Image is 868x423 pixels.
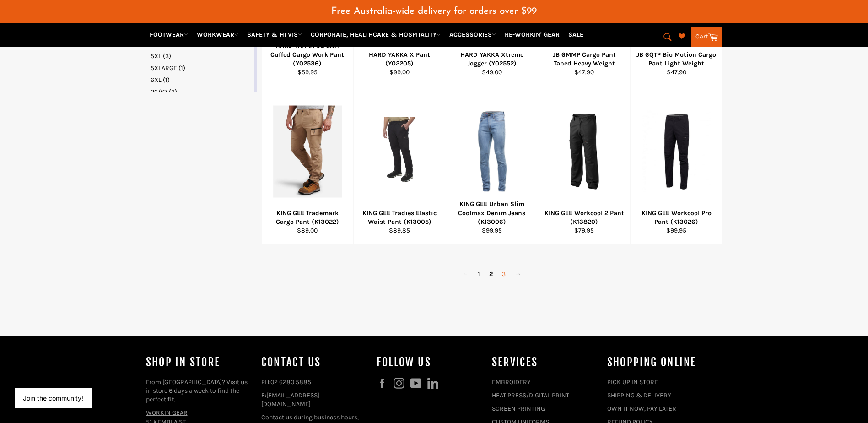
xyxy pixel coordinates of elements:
[146,378,252,404] p: From [GEOGRAPHIC_DATA]? Visit us in store 6 days a week to find the perfect fit.
[636,50,717,68] div: JB 6QTP Bio Motion Cargo Pant Light Weight
[151,76,253,84] a: 6XL
[146,27,192,43] a: FOOTWEAR
[151,87,253,96] a: 26/67
[565,27,587,43] a: SALE
[151,76,162,84] span: 6XL
[360,209,440,227] div: KING GEE Tradies Elastic Waist Pant (K13005)
[261,391,367,409] p: E:
[607,405,676,412] a: OWN IT NOW, PAY LATER
[261,355,367,370] h4: Contact Us
[151,64,177,72] span: 5XLARGE
[607,378,658,386] a: PICK UP IN STORE
[446,86,538,244] a: KING GEE Urban Slim Coolmax Denim Jeans (K13006)KING GEE Urban Slim Coolmax Denim Jeans (K13006)$...
[267,41,348,68] div: HARD YAKKA Stretch Cuffed Cargo Work Pant (Y02536)
[353,86,446,244] a: KING GEE Tradies Elastic Waist Pant (K13005)KING GEE Tradies Elastic Waist Pant (K13005)$89.85
[163,76,170,84] span: (1)
[538,86,630,244] a: KING GEE Workcool 2 Pant (K13820)KING GEE Workcool 2 Pant (K13820)$79.95
[261,391,319,408] a: [EMAIL_ADDRESS][DOMAIN_NAME]
[146,409,188,417] a: WORKIN GEAR
[607,355,713,370] h4: SHOPPING ONLINE
[452,200,532,226] div: KING GEE Urban Slim Coolmax Denim Jeans (K13006)
[270,378,311,386] a: 02 6280 5885
[607,391,671,399] a: SHIPPING & DELIVERY
[193,27,242,43] a: WORKWEAR
[146,355,252,370] h4: Shop In Store
[544,50,625,68] div: JB 6MMP Cargo Pant Taped Heavy Weight
[243,27,306,43] a: SAFETY & HI VIS
[492,391,569,399] a: HEAT PRESS/DIGITAL PRINT
[630,86,722,244] a: KING GEE Workcool Pro Pant (K13026)KING GEE Workcool Pro Pant (K13026)$99.95
[151,52,253,60] a: 5XL
[485,267,497,281] span: 2
[307,27,444,43] a: CORPORATE, HEALTHCARE & HOSPITALITY
[23,394,83,402] button: Join the community!
[544,209,625,227] div: KING GEE Workcool 2 Pant (K13820)
[169,88,177,96] span: (3)
[492,405,545,412] a: SCREEN PRINTING
[151,64,253,72] a: 5XLARGE
[261,86,354,244] a: KING GEE Trademark Cargo Pant (K13022)KING GEE Trademark Cargo Pant (K13022)$89.00
[473,267,485,281] a: 1
[446,27,500,43] a: ACCESSORIES
[377,355,483,370] h4: Follow us
[178,64,185,72] span: (1)
[151,52,162,60] span: 5XL
[452,50,532,68] div: HARD YAKKA Xtreme Jogger (Y02552)
[492,355,598,370] h4: services
[492,378,531,386] a: EMBROIDERY
[360,50,440,68] div: HARD YAKKA X Pant (Y02205)
[510,267,526,281] a: →
[151,88,167,96] span: 26/67
[691,27,722,47] a: Cart
[497,267,510,281] a: 3
[458,267,473,281] a: ←
[267,209,348,227] div: KING GEE Trademark Cargo Pant (K13022)
[501,27,563,43] a: RE-WORKIN' GEAR
[331,6,537,16] span: Free Australia-wide delivery for orders over $99
[261,378,367,386] p: PH:
[636,209,717,227] div: KING GEE Workcool Pro Pant (K13026)
[163,52,171,60] span: (3)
